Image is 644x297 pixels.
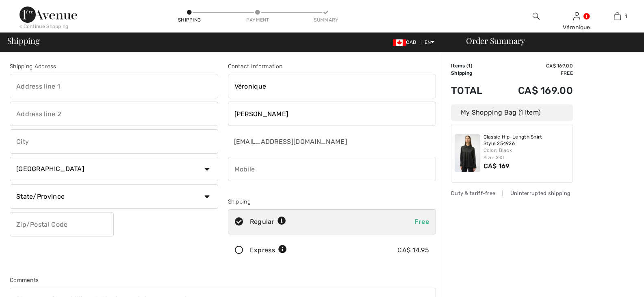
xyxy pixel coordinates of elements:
[495,69,573,77] td: Free
[10,129,218,154] input: City
[468,63,471,69] span: 1
[414,218,429,225] span: Free
[557,23,596,32] div: Véronique
[177,16,202,24] div: Shipping
[495,62,573,69] td: CA$ 169.00
[451,104,573,121] div: My Shopping Bag (1 Item)
[425,39,435,45] span: EN
[228,157,436,181] input: Mobile
[10,102,218,126] input: Address line 2
[573,12,580,20] a: Sign In
[573,11,580,21] img: My Info
[10,62,218,71] div: Shipping Address
[614,11,621,21] img: My Bag
[484,162,510,170] span: CA$ 169
[228,129,384,154] input: E-mail
[228,74,436,98] input: First name
[393,39,419,45] span: CAD
[250,245,287,255] div: Express
[10,74,218,98] input: Address line 1
[484,134,570,147] a: Classic Hip-Length Shirt Style 254926
[456,37,639,45] div: Order Summary
[10,276,436,284] div: Comments
[397,245,429,255] div: CA$ 14.95
[393,39,406,46] img: Canadian Dollar
[455,134,480,172] img: Classic Hip-Length Shirt Style 254926
[10,212,114,236] input: Zip/Postal Code
[451,77,495,104] td: Total
[625,13,627,20] span: 1
[20,7,77,23] img: 1ère Avenue
[314,16,338,24] div: Summary
[245,16,270,24] div: Payment
[495,77,573,104] td: CA$ 169.00
[250,217,286,227] div: Regular
[533,11,540,21] img: search the website
[228,102,436,126] input: Last name
[484,147,570,161] div: Color: Black Size: XXL
[228,197,436,206] div: Shipping
[228,62,436,71] div: Contact Information
[451,69,495,77] td: Shipping
[451,62,495,69] td: Items ( )
[451,189,573,197] div: Duty & tariff-free | Uninterrupted shipping
[20,23,69,30] div: < Continue Shopping
[597,11,637,21] a: 1
[7,37,40,45] span: Shipping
